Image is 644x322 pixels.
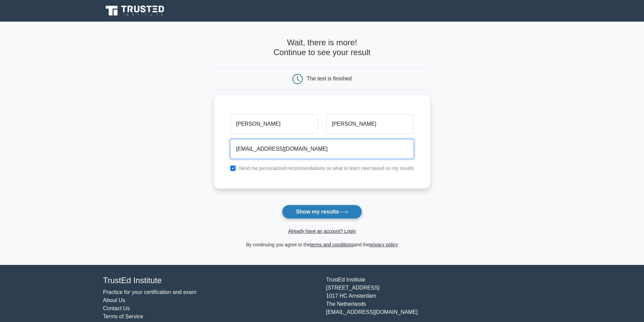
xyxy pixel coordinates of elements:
a: Already have an account? Login [288,228,356,234]
a: privacy policy [369,242,398,247]
div: The test is finished [307,76,352,81]
input: Last name [326,114,414,134]
div: By continuing you agree to the and the [210,241,434,249]
a: Terms of Service [103,314,143,319]
a: About Us [103,297,125,303]
button: Show my results [282,205,362,219]
a: Contact Us [103,305,130,311]
a: terms and conditions [310,242,354,247]
h4: Wait, there is more! Continue to see your result [214,38,430,57]
label: Send me personalized recommendations on what to learn next based on my results [239,166,414,171]
a: Practice for your certification and exam [103,289,197,295]
input: Email [230,139,414,159]
input: First name [230,114,318,134]
h4: TrustEd Institute [103,276,318,286]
